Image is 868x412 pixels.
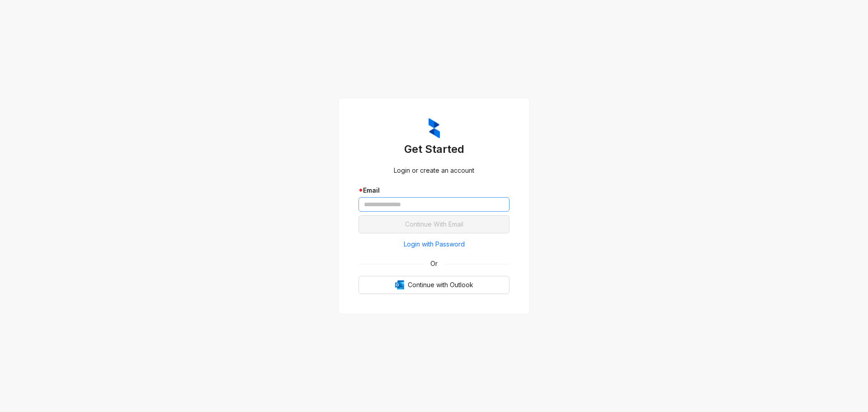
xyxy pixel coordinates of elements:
span: Continue with Outlook [408,280,473,290]
span: Login with Password [404,239,465,249]
img: Outlook [395,280,404,289]
button: Continue With Email [359,215,509,233]
button: OutlookContinue with Outlook [359,276,509,294]
img: ZumaIcon [429,118,440,139]
button: Login with Password [359,237,509,251]
h3: Get Started [359,142,509,156]
div: Email [359,185,509,195]
span: Or [424,259,444,269]
div: Login or create an account [359,166,509,175]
